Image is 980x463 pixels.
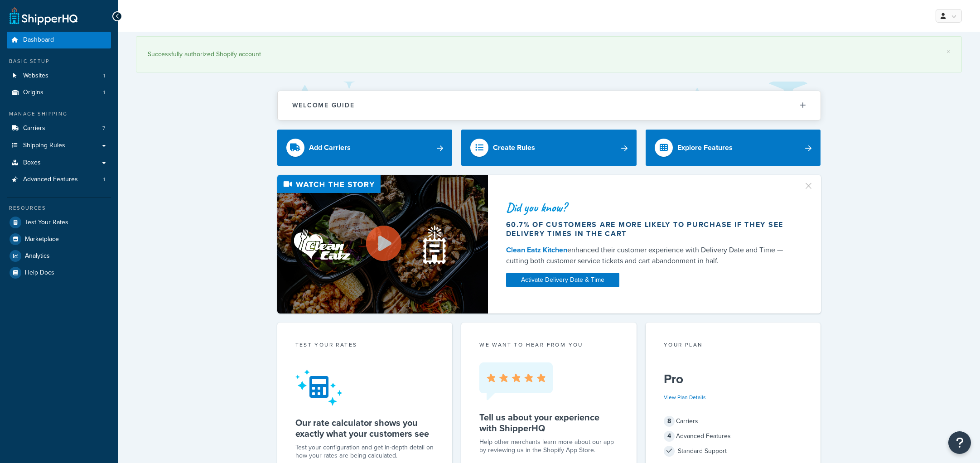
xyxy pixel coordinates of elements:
span: Shipping Rules [23,142,65,150]
h5: Tell us about your experience with ShipperHQ [479,412,618,434]
a: Marketplace [7,231,111,247]
span: Marketplace [25,236,59,243]
li: Carriers [7,120,111,137]
a: Help Docs [7,265,111,281]
span: Test Your Rates [25,219,68,227]
p: we want to hear from you [479,341,618,349]
a: Shipping Rules [7,137,111,154]
a: Advanced Features1 [7,171,111,188]
span: Origins [23,89,43,96]
div: Test your configuration and get in-depth detail on how your rates are being calculated. [295,444,434,460]
a: × [946,48,950,55]
div: Add Carriers [309,141,351,154]
button: Open Resource Center [948,431,971,454]
a: Explore Features [646,130,821,166]
a: Websites1 [7,68,111,84]
div: Resources [7,204,111,212]
a: Boxes [7,154,111,171]
li: Websites [7,68,111,84]
span: 7 [102,125,105,132]
a: Clean Eatz Kitchen [506,245,567,255]
div: Standard Support [664,445,803,458]
div: Basic Setup [7,58,111,65]
a: Dashboard [7,32,111,48]
button: Welcome Guide [278,91,821,120]
a: Origins1 [7,84,111,101]
span: 4 [664,431,675,442]
span: 1 [103,72,105,80]
span: Analytics [25,252,50,260]
img: Video thumbnail [277,175,488,314]
h2: Welcome Guide [292,102,355,109]
a: Create Rules [461,130,637,166]
a: Analytics [7,248,111,264]
span: 8 [664,416,675,427]
h5: Our rate calculator shows you exactly what your customers see [295,417,434,439]
span: Help Docs [25,269,54,277]
span: Dashboard [23,36,54,44]
span: Websites [23,72,48,80]
div: enhanced their customer experience with Delivery Date and Time — cutting both customer service ti... [506,245,792,266]
span: Carriers [23,125,45,132]
p: Help other merchants learn more about our app by reviewing us in the Shopify App Store. [479,438,618,454]
span: Advanced Features [23,176,78,183]
div: Explore Features [677,141,733,154]
div: 60.7% of customers are more likely to purchase if they see delivery times in the cart [506,220,792,238]
div: Successfully authorized Shopify account [148,48,950,61]
div: Test your rates [295,341,434,351]
span: 1 [103,89,105,96]
span: Boxes [23,159,41,167]
div: Your Plan [664,341,803,351]
a: View Plan Details [664,393,706,401]
div: Carriers [664,415,803,428]
div: Advanced Features [664,430,803,443]
li: Origins [7,84,111,101]
div: Create Rules [493,141,535,154]
a: Activate Delivery Date & Time [506,273,619,287]
h5: Pro [664,372,803,386]
a: Add Carriers [277,130,453,166]
a: Test Your Rates [7,214,111,231]
li: Advanced Features [7,171,111,188]
span: 1 [103,176,105,183]
div: Manage Shipping [7,110,111,118]
a: Carriers7 [7,120,111,137]
div: Did you know? [506,201,792,214]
